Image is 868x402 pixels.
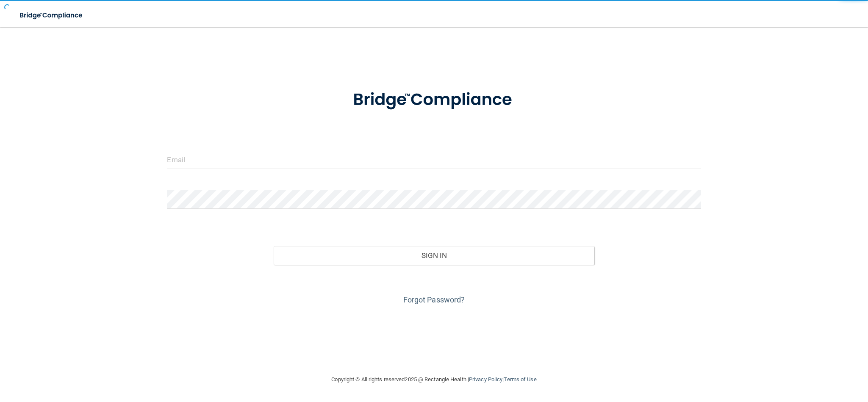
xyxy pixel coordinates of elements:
img: bridge_compliance_login_screen.278c3ca4.svg [13,7,91,24]
a: Forgot Password? [403,295,465,304]
img: bridge_compliance_login_screen.278c3ca4.svg [336,78,533,122]
a: Terms of Use [504,376,536,383]
button: Sign In [274,246,594,265]
div: Copyright © All rights reserved 2025 @ Rectangle Health | | [280,366,589,393]
input: Email [167,150,701,169]
a: Privacy Policy [469,376,502,383]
